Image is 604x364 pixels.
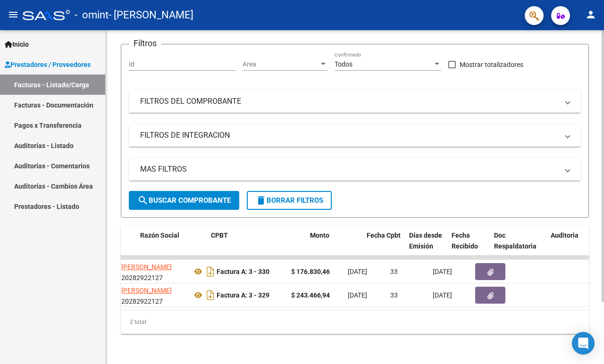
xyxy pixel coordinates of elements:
span: Auditoria [551,232,579,239]
span: Prestadores / Proveedores [5,59,91,70]
span: Buscar Comprobante [137,196,231,205]
strong: $ 243.466,94 [291,291,330,299]
span: Borrar Filtros [255,196,323,205]
span: Fecha Cpbt [367,232,401,239]
div: Open Intercom Messenger [572,332,595,355]
strong: $ 176.830,46 [291,268,330,275]
mat-icon: menu [8,9,19,20]
span: Monto [310,232,329,239]
div: 2 total [121,310,589,334]
mat-panel-title: FILTROS DE INTEGRACION [140,130,558,141]
span: Todos [335,60,352,68]
span: [PERSON_NAME] [121,263,172,271]
span: Area [243,60,319,68]
span: Razón Social [140,232,179,239]
strong: Factura A: 3 - 329 [217,291,269,299]
h3: Filtros [129,37,161,50]
span: - omint [75,5,109,25]
datatable-header-cell: CPBT [207,225,306,267]
datatable-header-cell: Auditoria [547,225,592,267]
datatable-header-cell: Razón Social [136,225,207,267]
div: 20282922127 [121,262,185,281]
datatable-header-cell: Fecha Cpbt [363,225,405,267]
span: [DATE] [433,268,452,275]
span: 33 [390,268,398,275]
div: 20282922127 [121,285,185,305]
mat-icon: search [137,195,149,206]
strong: Factura A: 3 - 330 [217,268,269,275]
span: Días desde Emisión [409,232,442,250]
button: Buscar Comprobante [129,191,239,210]
span: [DATE] [348,291,367,299]
span: [DATE] [433,291,452,299]
span: Mostrar totalizadores [460,59,523,70]
span: [PERSON_NAME] [121,287,172,294]
datatable-header-cell: Fecha Recibido [448,225,490,267]
mat-expansion-panel-header: FILTROS DE INTEGRACION [129,124,581,147]
span: Doc Respaldatoria [494,232,537,250]
span: 33 [390,291,398,299]
mat-icon: person [585,9,596,20]
i: Descargar documento [204,288,217,303]
span: - [PERSON_NAME] [109,5,193,25]
datatable-header-cell: Días desde Emisión [405,225,448,267]
span: Fecha Recibido [452,232,478,250]
mat-panel-title: FILTROS DEL COMPROBANTE [140,96,558,107]
mat-expansion-panel-header: MAS FILTROS [129,158,581,181]
mat-expansion-panel-header: FILTROS DEL COMPROBANTE [129,90,581,113]
mat-panel-title: MAS FILTROS [140,164,558,174]
datatable-header-cell: Doc Respaldatoria [490,225,547,267]
datatable-header-cell: Monto [306,225,363,267]
button: Borrar Filtros [247,191,332,210]
span: Inicio [5,39,29,50]
span: CPBT [211,232,228,239]
i: Descargar documento [204,264,217,279]
mat-icon: delete [255,195,267,206]
span: [DATE] [348,268,367,275]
